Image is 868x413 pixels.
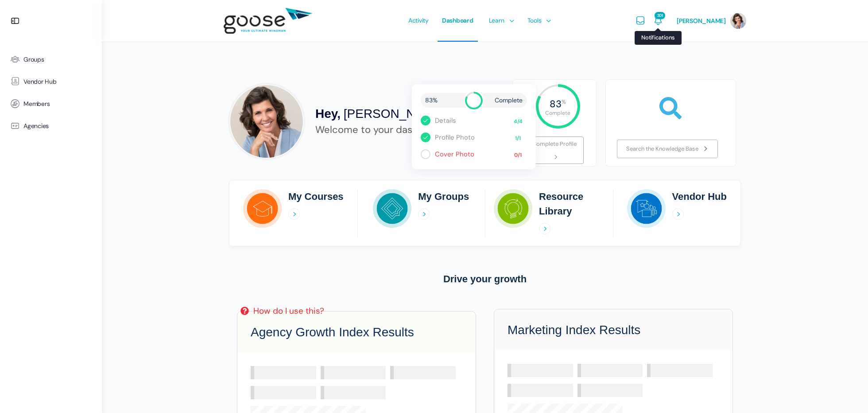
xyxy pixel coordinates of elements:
h2: Resource Library [539,189,604,218]
span: Vendor Hub [23,78,57,86]
h2: My Courses [288,189,344,204]
a: Complete Profile [525,136,584,164]
a: Search the Knowledge Base [617,140,718,158]
span: 1 [515,135,517,142]
img: My Groups [373,189,411,228]
a: Resource Library Resource Library [485,189,613,237]
a: Profile Photo [435,133,475,142]
span: 1 [519,135,521,142]
span: Groups [23,56,44,63]
h3: Agency Growth Index Results [229,312,484,353]
img: My Courses [243,189,282,228]
span: 4 [514,118,517,125]
span: 0 [514,152,518,159]
span: Agencies [23,122,49,130]
span: 201 [655,12,665,19]
span: 83 [425,94,457,106]
a: Vendor Hub Vendor Hub [613,189,741,237]
span: 4 [519,118,523,125]
a: Groups [4,48,97,70]
span: Complete [490,94,522,106]
img: Vendor Hub [627,189,666,228]
span: Members [23,100,50,108]
span: [PERSON_NAME] [677,17,726,25]
span: / [509,117,527,125]
a: How do I use this? [237,305,327,317]
span: % [433,96,438,104]
span: [PERSON_NAME] [344,107,446,121]
div: Welcome to your dashboard! [315,122,448,137]
a: Cover Photo [435,150,474,159]
span: / [509,151,527,159]
img: Resource Library [494,189,532,228]
h3: Marketing Index Results [485,309,741,351]
span: 1 [520,152,522,159]
div: How do I use this? [253,305,324,317]
a: Agencies [4,115,97,137]
a: My Courses My Courses [229,189,357,237]
a: Vendor Hub [4,70,97,93]
h2: Vendor Hub [672,189,727,204]
iframe: Chat Widget [824,370,868,413]
a: My Groups My Groups [357,189,485,237]
a: Details [435,116,456,125]
h2: My Groups [418,189,469,204]
span: Hey, [315,107,341,121]
h3: Drive your growth [229,273,741,286]
span: Search the Knowledge Base [626,144,698,153]
span: / [509,134,527,142]
img: Email Icons – white [237,299,239,310]
a: Members [4,93,97,115]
